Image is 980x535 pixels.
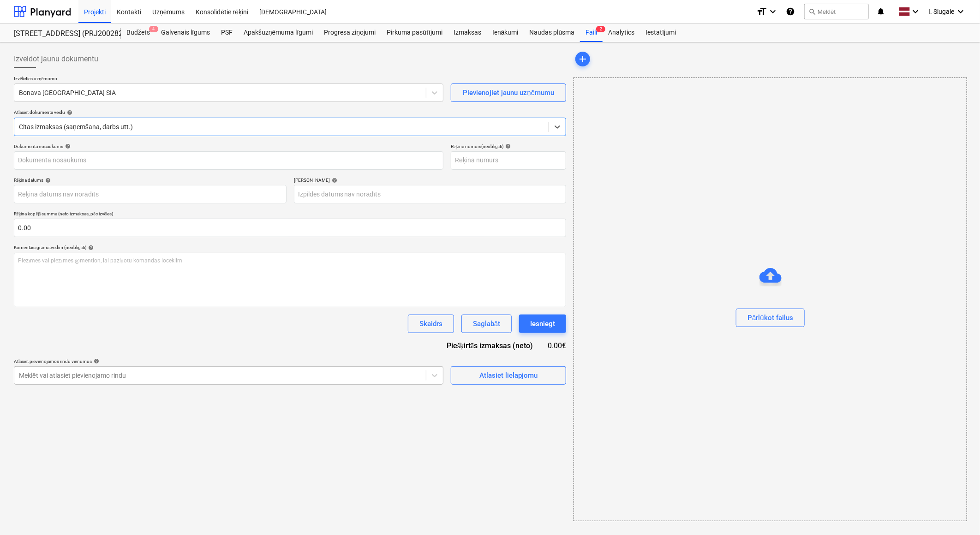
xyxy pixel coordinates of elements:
[419,318,442,330] div: Skaidrs
[14,143,443,149] div: Dokumenta nosaukums
[14,76,443,83] p: Izvēlieties uzņēmumu
[14,185,287,203] input: Rēķina datums nav norādīts
[910,6,921,17] i: keyboard_arrow_down
[121,24,155,42] div: Budžets
[955,6,966,17] i: keyboard_arrow_down
[451,366,566,385] button: Atlasiet lielapjomu
[747,312,793,324] div: Pārlūkot failus
[451,143,566,149] div: Rēķina numurs (neobligāti)
[121,24,155,42] a: Budžets4
[808,8,816,15] span: search
[14,151,443,170] input: Dokumenta nosaukums
[86,245,94,250] span: help
[238,24,318,42] a: Apakšuzņēmuma līgumi
[519,315,566,333] button: Iesniegt
[14,29,110,39] div: [STREET_ADDRESS] (PRJ2002826) 2601978
[479,369,538,381] div: Atlasiet lielapjomu
[736,309,805,327] button: Pārlūkot failus
[451,83,566,102] button: Pievienojiet jaunu uzņēmumu
[640,24,681,42] a: Iestatījumi
[448,24,487,42] a: Izmaksas
[14,211,566,219] p: Rēķina kopējā summa (neto izmaksas, pēc izvēles)
[330,178,337,183] span: help
[767,6,778,17] i: keyboard_arrow_down
[294,177,567,183] div: [PERSON_NAME]
[43,178,51,183] span: help
[14,53,98,65] span: Izveidot jaunu dokumentu
[14,244,566,250] div: Komentārs grāmatvedim (neobligāti)
[461,315,512,333] button: Saglabāt
[580,24,603,42] div: Faili
[14,219,566,237] input: Rēķina kopējā summa (neto izmaksas, pēc izvēles)
[577,53,588,65] span: add
[596,26,605,32] span: 2
[294,185,567,203] input: Izpildes datums nav norādīts
[451,151,566,170] input: Rēķina numurs
[149,26,158,32] span: 4
[463,87,554,99] div: Pievienojiet jaunu uzņēmumu
[65,110,72,115] span: help
[14,358,443,364] div: Atlasiet pievienojamos rindu vienumus
[548,340,566,351] div: 0.00€
[473,318,500,330] div: Saglabāt
[439,340,548,351] div: Piešķirtās izmaksas (neto)
[786,6,795,17] i: Zināšanu pamats
[92,358,99,364] span: help
[603,24,640,42] a: Analytics
[756,6,767,17] i: format_size
[487,24,524,42] a: Ienākumi
[215,24,238,42] a: PSF
[524,24,580,42] a: Naudas plūsma
[503,143,511,149] span: help
[876,6,885,17] i: notifications
[574,77,967,521] div: Pārlūkot failus
[155,24,215,42] a: Galvenais līgums
[381,24,448,42] a: Pirkuma pasūtījumi
[63,143,71,149] span: help
[934,491,980,535] iframe: Chat Widget
[580,24,603,42] a: Faili2
[530,318,555,330] div: Iesniegt
[318,24,381,42] a: Progresa ziņojumi
[14,109,566,115] div: Atlasiet dokumenta veidu
[928,8,954,15] span: I. Siugale
[14,177,287,183] div: Rēķina datums
[408,315,454,333] button: Skaidrs
[804,4,869,19] button: Meklēt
